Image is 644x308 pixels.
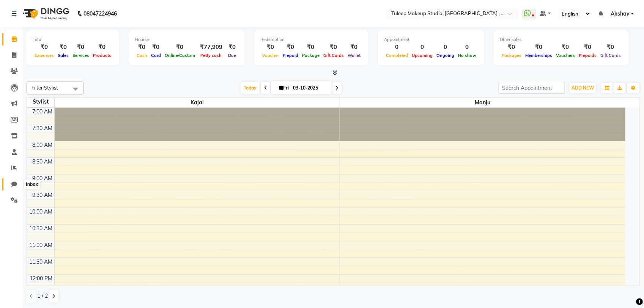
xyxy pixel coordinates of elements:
[384,36,478,43] div: Appointment
[456,53,478,58] span: No show
[91,43,113,52] div: ₹0
[346,53,362,58] span: Wallet
[277,85,291,91] span: Fri
[135,53,149,58] span: Cash
[71,43,91,52] div: ₹0
[523,53,554,58] span: Memberships
[384,43,410,52] div: 0
[149,43,163,52] div: ₹0
[91,53,113,58] span: Products
[410,43,435,52] div: 0
[384,53,410,58] span: Completed
[523,43,554,52] div: ₹0
[24,180,40,189] div: Inbox
[500,43,523,52] div: ₹0
[241,82,260,94] span: Today
[55,98,340,107] span: Kajal
[281,53,300,58] span: Prepaid
[300,43,321,52] div: ₹0
[435,43,456,52] div: 0
[135,36,239,43] div: Finance
[31,108,54,116] div: 7:00 AM
[28,275,54,283] div: 12:00 PM
[31,191,54,199] div: 9:30 AM
[321,43,346,52] div: ₹0
[281,43,300,52] div: ₹0
[554,43,577,52] div: ₹0
[31,141,54,149] div: 8:00 AM
[199,53,224,58] span: Petty cash
[163,53,197,58] span: Online/Custom
[346,43,362,52] div: ₹0
[500,53,523,58] span: Packages
[226,53,238,58] span: Due
[300,53,321,58] span: Package
[28,241,54,249] div: 11:00 AM
[56,53,71,58] span: Sales
[28,208,54,216] div: 10:00 AM
[197,43,225,52] div: ₹77,909
[456,43,478,52] div: 0
[71,53,91,58] span: Services
[291,82,329,94] input: 2025-10-03
[149,53,163,58] span: Card
[577,43,598,52] div: ₹0
[31,124,54,132] div: 7:30 AM
[410,53,435,58] span: Upcoming
[19,3,71,24] img: logo
[572,85,594,91] span: ADD NEW
[260,36,362,43] div: Redemption
[27,98,54,106] div: Stylist
[31,174,54,182] div: 9:00 AM
[500,36,623,43] div: Other sales
[37,292,48,300] span: 1 / 2
[56,43,71,52] div: ₹0
[31,85,58,91] span: Filter Stylist
[33,43,56,52] div: ₹0
[163,43,197,52] div: ₹0
[28,258,54,266] div: 11:30 AM
[598,53,623,58] span: Gift Cards
[611,10,630,18] span: Akshay
[28,225,54,233] div: 10:30 AM
[435,53,456,58] span: Ongoing
[135,43,149,52] div: ₹0
[83,3,117,24] b: 08047224946
[31,158,54,166] div: 8:30 AM
[33,53,56,58] span: Expenses
[570,83,596,93] button: ADD NEW
[260,53,281,58] span: Voucher
[225,43,239,52] div: ₹0
[499,82,565,94] input: Search Appointment
[260,43,281,52] div: ₹0
[577,53,598,58] span: Prepaids
[598,43,623,52] div: ₹0
[554,53,577,58] span: Vouchers
[321,53,346,58] span: Gift Cards
[33,36,113,43] div: Total
[340,98,625,107] span: manju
